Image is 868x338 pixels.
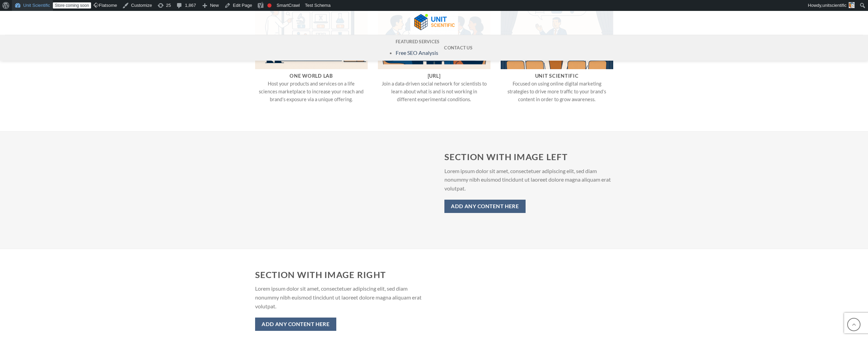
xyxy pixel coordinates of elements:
[410,11,458,35] img: Unit Scientific
[259,80,364,103] p: Host your products and services on a life sciences marketplace to increase your reach and brand’s...
[381,73,487,79] h5: [URL]
[504,73,610,79] h5: Unit scientific
[255,284,424,310] p: Lorem ipsum dolor sit amet, consectetuer adipiscing elit, sed diam nonummy nibh euismod tincidunt...
[444,41,472,55] a: Contact Us
[444,152,613,162] h2: Section with image left
[381,80,487,103] p: Join a data-driven social network for scientists to learn about what is and is not working in dif...
[444,167,613,193] p: Lorem ipsum dolor sit amet, consectetuer adipiscing elit, sed diam nonummy nibh euismod tincidunt...
[259,73,364,79] h5: One World Lab
[267,3,271,7] div: Focus keyphrase not set
[262,320,329,328] span: Add Any content here
[53,2,91,9] a: Store coming soon
[451,202,519,211] span: Add Any content here
[822,3,847,8] span: unitscientific
[847,318,860,331] a: Go to top
[504,80,610,103] p: Focused on using online digital marketing strategies to drive more traffic to your brand’s conten...
[396,35,439,48] a: Featured Services
[255,270,424,280] h2: Section with Image right
[396,49,438,56] a: Free SEO Analysis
